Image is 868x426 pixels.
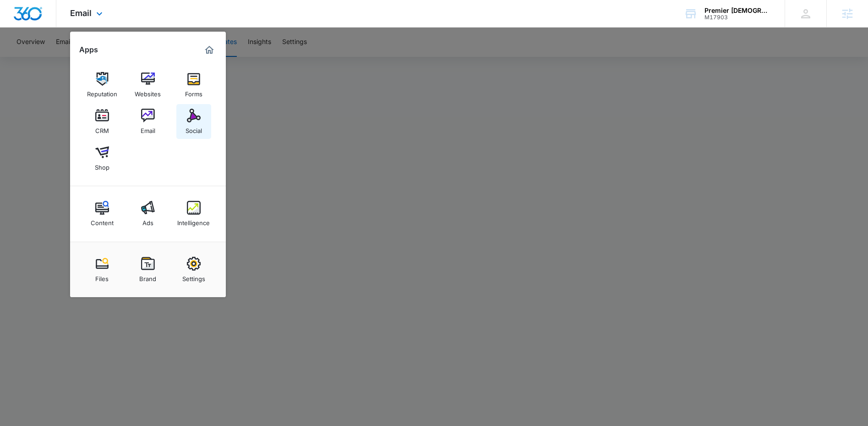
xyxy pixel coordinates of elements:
a: Settings [176,252,211,287]
a: Intelligence [176,196,211,231]
div: account name [704,7,771,14]
div: Email [141,122,155,134]
a: CRM [85,104,120,139]
div: Content [91,215,114,227]
a: Websites [131,67,165,102]
a: Email [131,104,165,139]
a: Files [85,252,120,287]
div: Ads [142,215,153,227]
div: Intelligence [177,215,210,227]
div: Websites [135,86,161,98]
div: Social [186,122,202,134]
div: Forms [185,86,202,98]
div: account id [704,14,771,21]
a: Forms [176,67,211,102]
div: Reputation [87,86,117,98]
a: Reputation [85,67,120,102]
span: Email [70,8,92,18]
h2: Apps [79,45,98,54]
a: Social [176,104,211,139]
a: Shop [85,141,120,176]
a: Brand [131,252,165,287]
div: Shop [95,159,109,171]
a: Ads [131,196,165,231]
div: CRM [95,122,109,134]
div: Settings [182,271,205,282]
div: Files [95,271,109,282]
a: Content [85,196,120,231]
a: Marketing 360® Dashboard [202,43,217,57]
div: Brand [139,271,156,282]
